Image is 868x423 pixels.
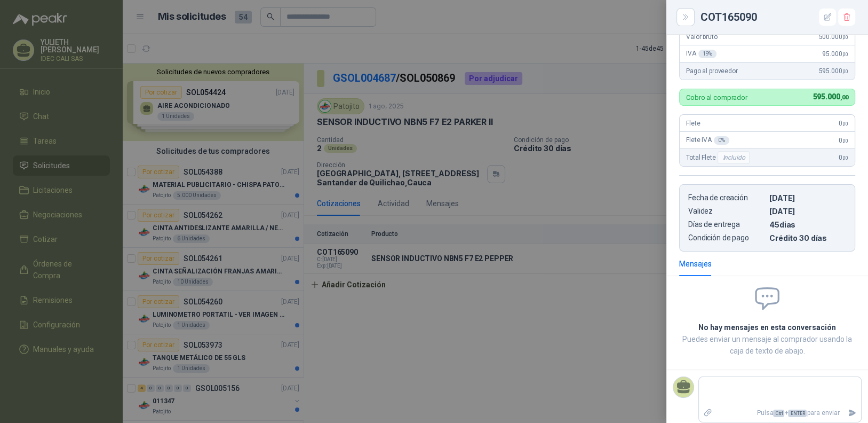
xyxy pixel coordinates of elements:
[843,404,861,422] button: Enviar
[842,34,848,40] span: ,00
[842,51,848,57] span: ,00
[842,155,848,161] span: ,00
[688,220,765,229] p: Días de entrega
[686,67,738,75] span: Pago al proveedor
[679,258,712,270] div: Mensajes
[717,404,844,422] p: Pulsa + para enviar
[679,11,692,23] button: Close
[686,151,752,164] span: Total Flete
[773,410,784,417] span: Ctrl
[769,233,846,242] p: Crédito 30 días
[679,322,855,333] h2: No hay mensajes en esta conversación
[718,151,750,164] div: Incluido
[818,33,848,41] span: 500.000
[679,333,855,357] p: Puedes enviar un mensaje al comprador usando la caja de texto de abajo.
[813,92,848,101] span: 595.000
[700,9,855,26] div: COT165090
[688,207,765,216] p: Validez
[788,410,807,417] span: ENTER
[686,94,747,101] p: Cobro al comprador
[688,233,765,242] p: Condición de pago
[714,136,729,145] div: 0 %
[769,193,846,202] p: [DATE]
[686,120,700,127] span: Flete
[688,193,765,202] p: Fecha de creación
[840,94,848,101] span: ,00
[769,220,846,229] p: 45 dias
[698,50,717,58] div: 19 %
[699,404,717,422] label: Adjuntar archivos
[839,154,848,161] span: 0
[686,33,717,41] span: Valor bruto
[842,138,848,144] span: ,00
[842,121,848,127] span: ,00
[686,136,729,145] span: Flete IVA
[822,50,848,58] span: 95.000
[839,137,848,144] span: 0
[839,120,848,127] span: 0
[842,68,848,74] span: ,00
[686,50,716,58] span: IVA
[818,67,848,75] span: 595.000
[769,207,846,216] p: [DATE]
